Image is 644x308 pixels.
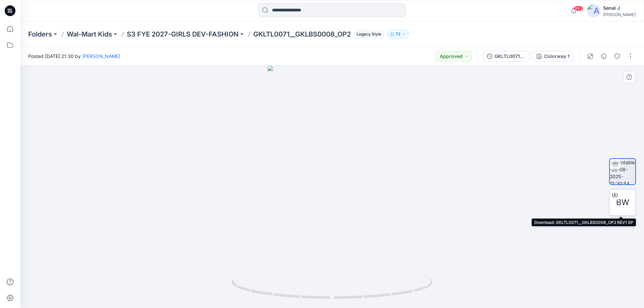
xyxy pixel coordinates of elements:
[28,29,52,39] a: Folders
[127,29,238,39] a: S3 FYE 2027-GIRLS DEV-FASHION
[395,30,400,38] p: 73
[587,4,600,17] img: avatar
[82,53,120,59] a: [PERSON_NAME]
[354,30,384,38] span: Legacy Style
[598,51,609,62] button: Details
[483,51,530,62] button: GKLTL0071__GKLBS0008_OP2 REV1 SP
[28,53,120,60] span: Posted [DATE] 21:30 by
[603,4,636,12] div: Senal J
[253,29,351,39] p: GKLTL0071__GKLBS0008_OP2
[573,6,583,11] span: 99+
[544,53,570,60] div: Colorway 1
[610,159,635,184] img: turntable-26-08-2025-21:30:54
[67,29,112,39] a: Wal-Mart Kids
[494,53,525,60] div: GKLTL0071__GKLBS0008_OP2 REV1 SP
[532,51,574,62] button: Colorway 1
[387,29,409,39] button: 73
[351,29,384,39] button: Legacy Style
[603,12,636,17] div: [PERSON_NAME]
[616,196,629,208] span: BW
